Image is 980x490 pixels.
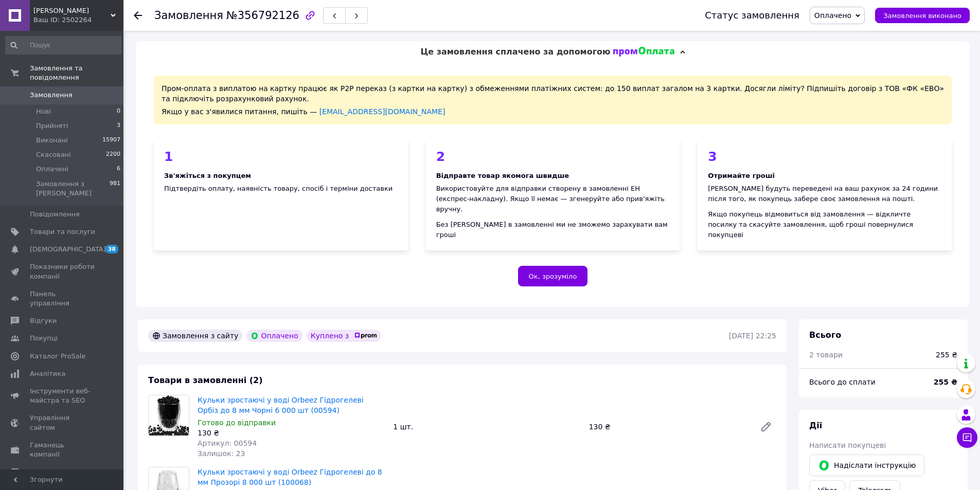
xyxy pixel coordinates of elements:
span: Замовлення з [PERSON_NAME] [36,179,110,198]
div: 3 [708,150,941,163]
div: 1 [164,150,398,163]
a: Кульки зростаючі у воді Orbeez Гідрогелеві Орбіз до 8 мм Чорні 6 000 шт (00594) [198,396,364,414]
span: Показники роботи компанії [30,262,95,281]
span: [DEMOGRAPHIC_DATA] [30,245,106,254]
span: Оплачені [36,165,68,174]
div: Статус замовлення [705,10,799,21]
span: Панель управління [30,289,95,308]
span: 981 [110,179,120,198]
b: Відправте товар якомога швидше [436,172,569,179]
span: Замовлення та повідомлення [30,64,123,82]
span: Дії [809,421,822,430]
span: Прийняті [36,121,68,131]
div: Підтвердіть оплату, наявність товару, спосіб і терміни доставки [164,184,398,194]
span: 15907 [102,136,120,145]
span: Написати покупцеві [809,441,886,449]
span: Готово до відправки [198,419,276,427]
img: prom [354,333,377,339]
div: 1 шт. [389,420,584,434]
img: Кульки зростаючі у воді Orbeez Гідрогелеві Орбіз до 8 мм Чорні 6 000 шт (00594) [149,395,189,435]
span: Маркет [30,467,56,477]
button: Замовлення виконано [875,8,970,23]
span: Замовлення виконано [883,12,961,20]
span: Аналітика [30,369,65,378]
span: Покупці [30,334,58,343]
span: Відгуки [30,316,57,325]
span: Оплачено [814,11,851,20]
span: Гаманець компанії [30,441,95,459]
img: evopay logo [613,47,675,57]
span: Каталог ProSale [30,352,85,361]
span: Виконані [36,136,68,145]
span: 6 [117,165,120,174]
span: №356792126 [226,9,299,22]
span: Товари та послуги [30,227,95,237]
span: Залишок: 23 [198,449,245,458]
span: 2200 [106,150,120,159]
span: Товари в замовленні (2) [148,375,263,385]
button: Надіслати інструкцію [809,455,924,476]
span: 38 [105,245,118,253]
span: Замовлення [154,9,223,22]
div: Куплено з [307,330,382,342]
a: Кульки зростаючі у воді Orbeez Гідрогелеві до 8 мм Прозорі 8 000 шт (100068) [198,468,382,486]
div: Оплачено [246,330,302,342]
b: Отримайте гроші [708,172,775,179]
span: 3 [117,121,120,131]
div: Ваш ID: 2502264 [33,15,123,25]
div: 2 [436,150,670,163]
div: 130 ₴ [585,420,752,434]
div: Повернутися назад [134,10,142,21]
span: Нові [36,107,51,116]
span: Всього до сплати [809,378,876,386]
time: [DATE] 22:25 [729,332,776,340]
span: Артикул: 00594 [198,439,257,447]
a: [EMAIL_ADDRESS][DOMAIN_NAME] [319,107,446,116]
div: Якщо покупець відмовиться від замовлення — відкличте посилку та скасуйте замовлення, щоб гроші по... [708,209,941,240]
button: Чат з покупцем [957,427,977,448]
span: Ок, зрозуміло [529,273,577,280]
div: Пром-оплата з виплатою на картку працює як P2P переказ (з картки на картку) з обмеженнями платіжн... [154,76,952,124]
div: Використовуйте для відправки створену в замовленні ЕН (експрес-накладну). Якщо її немає — згенеру... [436,184,670,214]
div: [PERSON_NAME] будуть переведені на ваш рахунок за 24 години після того, як покупець забере своє з... [708,184,941,204]
div: 255 ₴ [936,350,957,360]
span: Скасовані [36,150,71,159]
div: 130 ₴ [198,428,385,438]
div: Якщо у вас з'явилися питання, пишіть — [162,106,944,117]
span: Інструменти веб-майстра та SEO [30,387,95,405]
b: 255 ₴ [934,378,957,386]
span: Anny Store [33,6,111,15]
span: 2 товари [809,351,843,359]
span: Всього [809,330,841,340]
a: Редагувати [756,416,776,437]
input: Пошук [5,36,121,55]
b: Зв'яжіться з покупцем [164,172,251,179]
div: Замовлення з сайту [148,330,242,342]
span: Повідомлення [30,210,80,219]
span: Управління сайтом [30,413,95,432]
span: Це замовлення сплачено за допомогою [420,47,610,57]
button: Ок, зрозуміло [518,266,588,286]
div: Без [PERSON_NAME] в замовленні ми не зможемо зарахувати вам гроші [436,220,670,240]
span: Замовлення [30,90,73,100]
span: 0 [117,107,120,116]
